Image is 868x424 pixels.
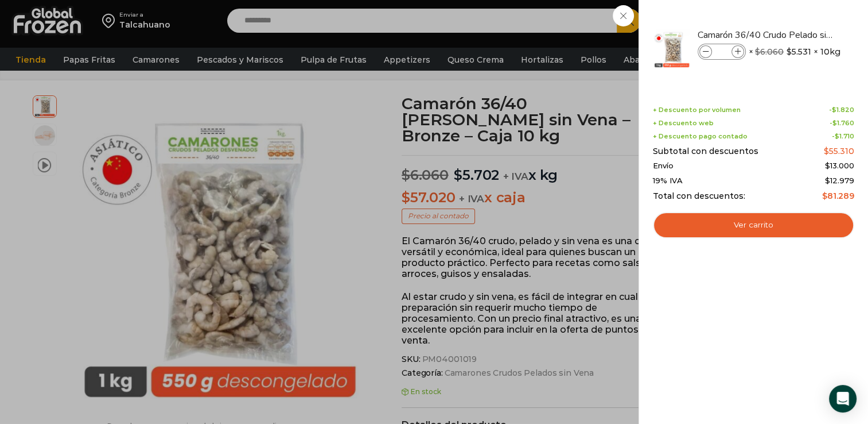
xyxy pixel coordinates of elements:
[825,161,854,170] bdi: 13.000
[829,385,857,413] div: Open Intercom Messenger
[713,45,730,58] input: Product quantity
[835,132,839,140] span: $
[832,106,836,114] span: $
[824,146,829,156] span: $
[755,47,760,57] span: $
[822,191,827,201] span: $
[832,119,854,127] bdi: 1.760
[825,176,830,185] span: $
[825,176,854,185] span: 12.979
[653,147,758,156] span: Subtotal con descuentos
[653,212,854,238] a: Ver carrito
[653,161,674,171] span: Envío
[749,44,840,60] span: × × 10kg
[787,46,792,57] span: $
[653,191,745,201] span: Total con descuentos:
[832,133,854,140] span: -
[830,120,854,127] span: -
[825,161,830,170] span: $
[824,146,854,156] bdi: 55.310
[829,106,854,114] span: -
[653,133,748,140] span: + Descuento pago contado
[835,132,854,140] bdi: 1.710
[653,176,683,186] span: 19% IVA
[832,119,837,127] span: $
[653,120,714,127] span: + Descuento web
[698,29,834,41] a: Camarón 36/40 Crudo Pelado sin Vena - Bronze - Caja 10 kg
[822,191,854,201] bdi: 81.289
[653,106,741,114] span: + Descuento por volumen
[832,106,854,114] bdi: 1.820
[787,46,811,57] bdi: 5.531
[755,47,784,57] bdi: 6.060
